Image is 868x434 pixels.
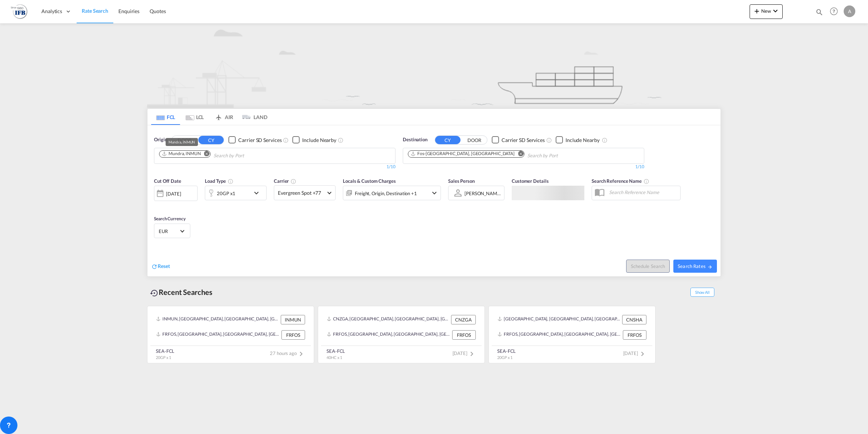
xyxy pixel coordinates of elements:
[147,306,314,363] recent-search-card: INMUN, [GEOGRAPHIC_DATA], [GEOGRAPHIC_DATA], [GEOGRAPHIC_DATA], [GEOGRAPHIC_DATA] INMUNFRFOS, [GE...
[156,330,280,340] div: FRFOS, Fos-sur-Mer, France, Western Europe, Europe
[451,315,476,324] div: CNZGA
[623,330,646,340] div: FRFOS
[274,178,296,184] span: Carrier
[281,315,305,324] div: INMUN
[403,136,427,143] span: Destination
[162,151,201,157] div: Mundra, INMUN
[238,109,267,125] md-tab-item: LAND
[147,284,215,300] div: Recent Searches
[180,109,209,125] md-tab-item: LCL
[626,260,670,273] button: Note: By default Schedule search will only considerorigin ports, destination ports and cut off da...
[638,350,647,358] md-icon: icon-chevron-right
[565,137,600,144] div: Include Nearby
[147,23,721,108] img: new-FCL.png
[556,136,600,144] md-checkbox: Checkbox No Ink
[467,350,476,358] md-icon: icon-chevron-right
[169,138,195,146] div: Mundra, INMUN
[154,164,396,170] div: 1/10
[154,186,198,201] div: [DATE]
[154,216,186,221] span: Search Currency
[41,8,62,15] span: Analytics
[214,113,223,118] md-icon: icon-airplane
[592,178,649,184] span: Search Reference Name
[815,8,823,19] div: icon-magnify
[156,348,174,354] div: SEA-FCL
[199,151,210,158] button: Remove
[198,136,224,144] button: CY
[150,289,159,297] md-icon: icon-backup-restore
[326,355,342,360] span: 40HC x 1
[602,137,608,143] md-icon: Unchecked: Ignores neighbouring ports when fetching rates.Checked : Includes neighbouring ports w...
[228,178,234,184] md-icon: icon-information-outline
[355,188,417,198] div: Freight Origin Destination Factory Stuffing
[154,136,167,143] span: Origin
[172,136,197,144] button: DOOR
[343,178,396,184] span: Locals & Custom Charges
[605,187,680,198] input: Search Reference Name
[492,136,545,144] md-checkbox: Checkbox No Ink
[209,109,238,125] md-tab-item: AIR
[546,137,552,143] md-icon: Unchecked: Search for CY (Container Yard) services for all selected carriers.Checked : Search for...
[622,315,646,324] div: CNSHA
[82,8,108,14] span: Rate Search
[327,315,449,324] div: CNZGA, Zhongshan, China, Greater China & Far East Asia, Asia Pacific
[162,151,202,157] div: Press delete to remove this chip.
[410,151,516,157] div: Press delete to remove this chip.
[448,178,475,184] span: Sales Person
[707,264,713,269] md-icon: icon-arrow-right
[151,263,158,270] md-icon: icon-refresh
[844,5,855,17] div: A
[527,150,596,162] input: Chips input.
[151,109,180,125] md-tab-item: FCL
[283,137,289,143] md-icon: Unchecked: Search for CY (Container Yard) services for all selected carriers.Checked : Search for...
[228,136,281,144] md-checkbox: Checkbox No Ink
[281,330,305,340] div: FRFOS
[118,8,139,14] span: Enquiries
[159,228,179,234] span: EUR
[488,306,656,363] recent-search-card: [GEOGRAPHIC_DATA], [GEOGRAPHIC_DATA], [GEOGRAPHIC_DATA], [GEOGRAPHIC_DATA] & [GEOGRAPHIC_DATA], [...
[453,350,476,356] span: [DATE]
[326,348,345,354] div: SEA-FCL
[205,186,267,200] div: 20GP x1icon-chevron-down
[11,3,27,20] img: de31bbe0256b11eebba44b54815f083d.png
[252,189,264,197] md-icon: icon-chevron-down
[464,188,502,198] md-select: Sales Person: Anne Sophie Gens
[147,125,721,276] div: OriginDOOR CY Checkbox No InkUnchecked: Search for CY (Container Yard) services for all selected ...
[513,151,524,158] button: Remove
[771,7,780,15] md-icon: icon-chevron-down
[151,109,267,125] md-pagination-wrapper: Use the left and right arrow keys to navigate between tabs
[150,8,166,14] span: Quotes
[327,330,450,340] div: FRFOS, Fos-sur-Mer, France, Western Europe, Europe
[291,178,296,184] md-icon: The selected Trucker/Carrierwill be displayed in the rate results If the rates are from another f...
[623,350,647,356] span: [DATE]
[217,188,235,198] div: 20GP x1
[343,186,441,200] div: Freight Origin Destination Factory Stuffingicon-chevron-down
[154,200,159,210] md-datepicker: Select
[158,263,170,269] span: Reset
[297,350,305,358] md-icon: icon-chevron-right
[815,8,823,16] md-icon: icon-magnify
[403,164,644,170] div: 1/10
[214,150,283,162] input: Chips input.
[753,7,761,15] md-icon: icon-plus 400-fg
[828,5,844,18] div: Help
[435,136,461,144] button: CY
[497,348,516,354] div: SEA-FCL
[678,263,713,269] span: Search Rates
[156,315,279,324] div: INMUN, Mundra, India, Indian Subcontinent, Asia Pacific
[154,178,181,184] span: Cut Off Date
[512,178,548,184] span: Customer Details
[166,190,181,197] div: [DATE]
[430,189,439,197] md-icon: icon-chevron-down
[407,148,599,162] md-chips-wrap: Chips container. Use arrow keys to select chips.
[410,151,515,157] div: Fos-sur-Mer, FRFOS
[156,355,171,360] span: 20GP x 1
[151,263,170,271] div: icon-refreshReset
[292,136,336,144] md-checkbox: Checkbox No Ink
[278,189,325,197] span: Evergreen Spot +77
[270,350,305,356] span: 27 hours ago
[690,288,714,297] span: Show All
[158,226,186,236] md-select: Select Currency: € EUREuro
[828,5,840,17] span: Help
